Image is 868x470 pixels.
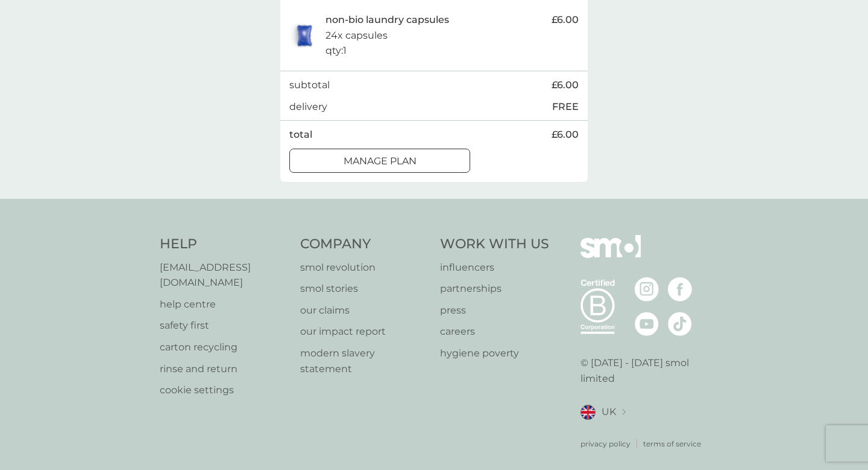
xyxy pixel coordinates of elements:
a: smol revolution [300,260,429,275]
img: select a new location [622,409,626,416]
h4: Help [160,235,288,254]
a: press [440,303,549,318]
p: delivery [289,99,327,115]
a: hygiene poverty [440,346,549,361]
a: safety first [160,318,288,333]
a: our impact report [300,324,429,340]
h4: Work With Us [440,235,549,254]
a: help centre [160,297,288,312]
p: qty : 1 [325,43,347,59]
span: £6.00 [552,77,579,93]
p: 24x capsules [325,28,388,43]
a: influencers [440,260,549,275]
a: our claims [300,303,429,318]
p: © [DATE] - [DATE] smol limited [580,355,709,386]
p: Manage plan [344,153,417,169]
a: carton recycling [160,340,288,355]
button: Manage plan [289,149,470,173]
img: UK flag [580,405,596,420]
h4: Company [300,235,429,254]
span: UK [602,404,616,420]
a: cookie settings [160,382,288,398]
a: [EMAIL_ADDRESS][DOMAIN_NAME] [160,260,288,291]
p: total [289,127,312,143]
a: privacy policy [580,438,631,449]
a: modern slavery statement [300,346,429,376]
img: visit the smol Tiktok page [668,312,692,336]
a: smol stories [300,281,429,297]
img: smol [580,235,641,276]
a: terms of service [643,438,701,449]
p: non-bio laundry capsules [325,12,449,28]
span: £6.00 [552,12,579,28]
a: rinse and return [160,361,288,377]
img: visit the smol Youtube page [635,312,659,336]
span: £6.00 [552,127,579,143]
p: subtotal [289,77,330,93]
p: FREE [552,99,579,115]
a: partnerships [440,281,549,297]
img: visit the smol Facebook page [668,277,692,301]
img: visit the smol Instagram page [635,277,659,301]
a: careers [440,324,549,340]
